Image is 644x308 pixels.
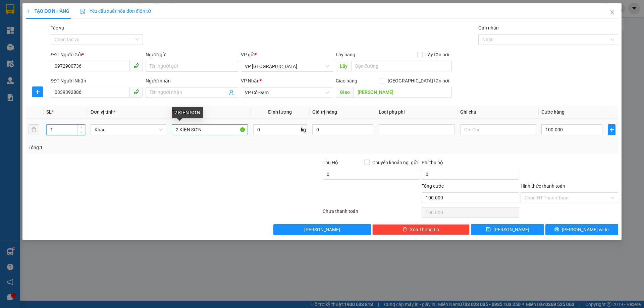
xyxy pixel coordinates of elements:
[541,109,565,115] span: Cước hàng
[91,109,116,115] span: Đơn vị tính
[133,63,139,68] span: phone
[304,226,340,233] span: [PERSON_NAME]
[300,124,307,135] span: kg
[486,227,491,232] span: save
[562,226,609,233] span: [PERSON_NAME] và In
[385,77,452,84] span: [GEOGRAPHIC_DATA] tận nơi
[423,51,452,58] span: Lấy tận nơi
[273,224,371,235] button: [PERSON_NAME]
[458,106,539,119] th: Ghi chú
[372,224,470,235] button: deleteXóa Thông tin
[32,86,43,97] button: plus
[241,78,260,83] span: VP Nhận
[336,87,354,98] span: Giao
[29,144,249,151] div: Tổng: 1
[29,124,39,135] button: delete
[229,90,234,95] span: user-add
[146,51,238,58] div: Người gửi
[133,89,139,95] span: phone
[609,10,615,15] span: close
[336,78,357,83] span: Giao hàng
[241,51,333,58] div: VP gửi
[312,124,373,135] input: 0
[493,226,529,233] span: [PERSON_NAME]
[312,109,337,115] span: Giá trị hàng
[26,8,69,14] span: TẠO ĐƠN HÀNG
[26,9,31,13] span: plus
[95,125,162,135] span: Khác
[146,77,238,84] div: Người nhận
[422,183,444,189] span: Tổng cước
[402,227,407,232] span: delete
[603,3,622,22] button: Close
[351,61,452,71] input: Dọc đường
[172,124,248,135] input: VD: Bàn, Ghế
[323,160,338,165] span: Thu Hộ
[354,87,452,98] input: Dọc đường
[460,124,536,135] input: Ghi Chú
[46,109,52,115] span: SL
[80,9,86,14] img: icon
[77,125,85,130] span: Increase Value
[376,106,457,119] th: Loại phụ phí
[80,8,151,14] span: Yêu cầu xuất hóa đơn điện tử
[554,227,559,232] span: printer
[471,224,544,235] button: save[PERSON_NAME]
[268,109,292,115] span: Định lượng
[51,51,143,58] div: SĐT Người Gửi
[33,89,43,95] span: plus
[370,159,420,166] span: Chuyển khoản ng. gửi
[478,25,499,30] label: Gán nhãn
[245,61,329,71] span: VP Mỹ Đình
[608,124,615,135] button: plus
[51,77,143,84] div: SĐT Người Nhận
[172,107,203,118] div: 2 KIỆN SƠN
[336,61,351,71] span: Lấy
[245,87,329,98] span: VP Cổ Đạm
[545,224,618,235] button: printer[PERSON_NAME] và In
[79,130,84,134] span: down
[322,207,421,219] div: Chưa thanh toán
[422,159,519,169] div: Phí thu hộ
[608,127,615,132] span: plus
[521,183,565,189] label: Hình thức thanh toán
[336,52,355,57] span: Lấy hàng
[51,25,64,30] label: Tác vụ
[410,226,439,233] span: Xóa Thông tin
[77,130,85,135] span: Decrease Value
[79,126,84,130] span: up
